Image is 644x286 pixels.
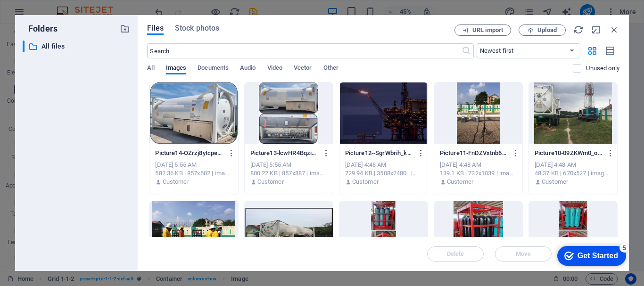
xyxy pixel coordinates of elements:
[535,149,603,157] p: Picture10-09ZKWm0_oxqL2UbkpBh7tQ.jpg
[345,161,422,169] div: [DATE] 4:48 AM
[537,27,557,33] span: Upload
[155,149,223,157] p: Picture14-OZrzj8ytcpe7WFNzR5UrDg.png
[155,161,232,169] div: [DATE] 5:55 AM
[542,178,568,186] p: Customer
[323,62,339,75] span: Other
[28,10,68,19] div: Get Started
[294,62,312,75] span: Vector
[257,178,284,186] p: Customer
[250,169,327,178] div: 800.22 KB | 857x887 | image/png
[155,169,232,178] div: 582.36 KB | 857x602 | image/png
[41,41,113,52] p: All files
[440,169,517,178] div: 139.1 KB | 732x1039 | image/jpeg
[352,178,379,186] p: Customer
[147,62,154,75] span: All
[198,62,229,75] span: Documents
[166,62,187,75] span: Images
[250,149,319,157] p: Picture13-lcwHR4Bqzi8ggHIcHkwjKA.png
[175,23,219,34] span: Stock photos
[586,64,619,73] p: Displays only files that are not in use on the website. Files added during this session can still...
[345,169,422,178] div: 729.94 KB | 3508x2480 | image/jpeg
[472,27,503,33] span: URL import
[609,25,619,35] i: Close
[147,43,461,58] input: Search
[250,161,327,169] div: [DATE] 5:55 AM
[345,149,413,157] p: Picture12--SgrWbrih_k7mtn1boNtig.jpg
[120,24,130,34] i: Create new folder
[591,25,602,35] i: Minimize
[147,23,164,34] span: Files
[535,161,611,169] div: [DATE] 4:48 AM
[23,23,58,35] p: Folders
[163,178,189,186] p: Customer
[454,25,511,36] button: URL import
[573,25,584,35] i: Reload
[8,5,76,25] div: Get Started 5 items remaining, 0% complete
[267,62,282,75] span: Video
[447,178,473,186] p: Customer
[440,161,517,169] div: [DATE] 4:48 AM
[70,2,79,11] div: 5
[535,169,611,178] div: 48.37 KB | 670x527 | image/jpeg
[240,62,256,75] span: Audio
[23,41,25,52] div: ​
[440,149,508,157] p: Picture11-FnDZVxtnb6hqvs1Qm7xyoQ.jpg
[519,25,566,36] button: Upload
